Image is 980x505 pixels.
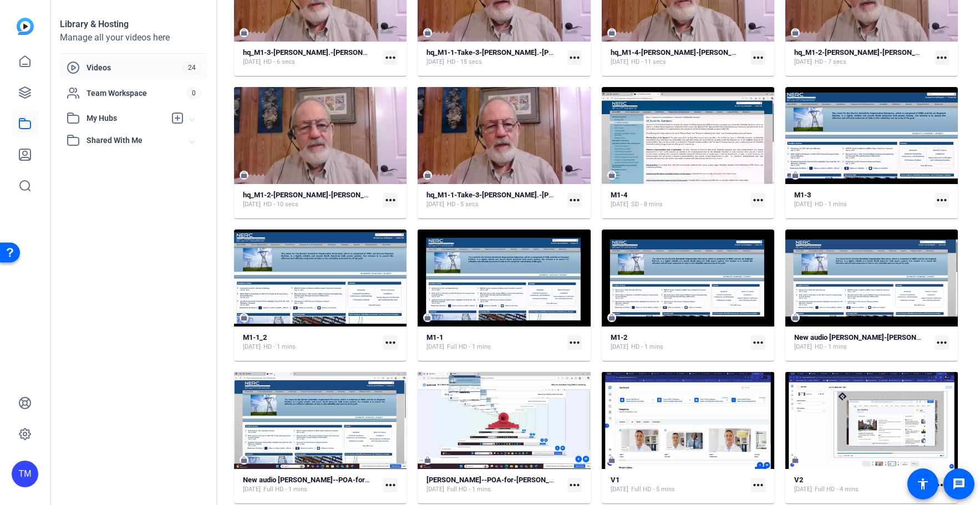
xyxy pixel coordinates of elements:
[243,333,379,351] a: M1-1_2[DATE]HD - 1 mins
[794,191,930,209] a: M1-3[DATE]HD - 1 mins
[426,191,714,199] strong: hq_M1-1-Take-3-[PERSON_NAME].-[PERSON_NAME]-2025-08-27-11-17-25-344-0 OUTRO
[426,200,444,209] span: [DATE]
[60,129,207,151] mat-expansion-panel-header: Shared With Me
[87,135,190,146] span: Shared With Me
[383,193,398,207] mat-icon: more_horiz
[935,335,949,350] mat-icon: more_horiz
[567,50,582,65] mat-icon: more_horiz
[794,191,811,199] strong: M1-3
[447,58,482,67] span: HD - 15 secs
[611,200,628,209] span: [DATE]
[952,477,966,491] mat-icon: message
[243,343,261,351] span: [DATE]
[916,477,930,491] mat-icon: accessibility
[243,476,734,484] strong: New audio [PERSON_NAME]--POA-for-[PERSON_NAME]--UAPTC-SOW-1-25-ENRG-10011-M1-1--NERC-Glossary-of-...
[751,478,765,492] mat-icon: more_horiz
[243,191,379,209] a: hq_M1-2-[PERSON_NAME]-[PERSON_NAME]-2025-08-27-11-23-31-593-0 Intro[DATE]HD - 10 secs
[611,191,627,199] strong: M1-4
[263,58,295,67] span: HD - 6 secs
[815,343,847,351] span: HD - 1 mins
[794,485,812,494] span: [DATE]
[426,343,444,351] span: [DATE]
[794,58,812,67] span: [DATE]
[243,48,500,57] strong: hq_M1-3-[PERSON_NAME].-[PERSON_NAME]-2025-08-27-11-27-51-090-0 Outro
[187,87,201,99] span: 0
[60,31,207,44] div: Manage all your videos here
[383,50,398,65] mat-icon: more_horiz
[87,62,183,73] span: Videos
[611,333,747,351] a: M1-2[DATE]HD - 1 mins
[243,200,261,209] span: [DATE]
[426,333,562,351] a: M1-1[DATE]Full HD - 1 mins
[426,191,562,209] a: hq_M1-1-Take-3-[PERSON_NAME].-[PERSON_NAME]-2025-08-27-11-17-25-344-0 OUTRO[DATE]HD - 5 secs
[60,18,207,31] div: Library & Hosting
[263,343,296,351] span: HD - 1 mins
[447,200,479,209] span: HD - 5 secs
[567,193,582,207] mat-icon: more_horiz
[794,343,812,351] span: [DATE]
[243,485,261,494] span: [DATE]
[631,58,666,67] span: HD - 11 secs
[17,18,34,35] img: blue-gradient.svg
[447,343,491,351] span: Full HD - 1 mins
[611,343,628,351] span: [DATE]
[87,113,165,124] span: My Hubs
[794,200,812,209] span: [DATE]
[243,333,267,341] strong: M1-1_2
[611,58,628,67] span: [DATE]
[243,48,379,67] a: hq_M1-3-[PERSON_NAME].-[PERSON_NAME]-2025-08-27-11-27-51-090-0 Outro[DATE]HD - 6 secs
[426,476,868,484] strong: [PERSON_NAME]--POA-for-[PERSON_NAME]--UAPTC-SOW-1-25-ENRG-10011-M1-1--NERC-Glossary-of-Terms--175...
[631,343,663,351] span: HD - 1 mins
[935,478,949,492] mat-icon: more_horiz
[426,485,444,494] span: [DATE]
[631,485,675,494] span: Full HD - 5 mins
[447,485,491,494] span: Full HD - 1 mins
[611,48,862,57] strong: hq_M1-4-[PERSON_NAME]-[PERSON_NAME]-2025-08-27-11-35-33-090-0 Intro
[611,48,747,67] a: hq_M1-4-[PERSON_NAME]-[PERSON_NAME]-2025-08-27-11-35-33-090-0 Intro[DATE]HD - 11 secs
[12,461,38,487] div: TM
[935,50,949,65] mat-icon: more_horiz
[60,107,207,129] mat-expansion-panel-header: My Hubs
[567,335,582,350] mat-icon: more_horiz
[567,478,582,492] mat-icon: more_horiz
[426,48,705,57] strong: hq_M1-1-Take-3-[PERSON_NAME].-[PERSON_NAME]-2025-08-27-11-17-25-344-0 Intro
[611,476,620,484] strong: V1
[611,333,627,341] strong: M1-2
[794,476,803,484] strong: V2
[751,50,765,65] mat-icon: more_horiz
[751,193,765,207] mat-icon: more_horiz
[263,485,307,494] span: Full HD - 1 mins
[611,485,628,494] span: [DATE]
[611,191,747,209] a: M1-4[DATE]SD - 8 mins
[243,191,495,199] strong: hq_M1-2-[PERSON_NAME]-[PERSON_NAME]-2025-08-27-11-23-31-593-0 Intro
[815,200,847,209] span: HD - 1 mins
[751,335,765,350] mat-icon: more_horiz
[935,193,949,207] mat-icon: more_horiz
[243,476,379,494] a: New audio [PERSON_NAME]--POA-for-[PERSON_NAME]--UAPTC-SOW-1-25-ENRG-10011-M1-1--NERC-Glossary-of-...
[794,48,930,67] a: hq_M1-2-[PERSON_NAME]-[PERSON_NAME]-2025-08-27-11-23-31-593-0 Outro[DATE]HD - 7 secs
[263,200,298,209] span: HD - 10 secs
[611,476,747,494] a: V1[DATE]Full HD - 5 mins
[426,333,443,341] strong: M1-1
[426,476,562,494] a: [PERSON_NAME]--POA-for-[PERSON_NAME]--UAPTC-SOW-1-25-ENRG-10011-M1-1--NERC-Glossary-of-Terms--175...
[87,88,187,99] span: Team Workspace
[794,476,930,494] a: V2[DATE]Full HD - 4 mins
[794,333,930,351] a: New audio [PERSON_NAME]-[PERSON_NAME]-UAPTC-SOW-1-25-ENRG-10011-M1-2--Defined-Terms--175442525387...
[815,485,859,494] span: Full HD - 4 mins
[426,48,562,67] a: hq_M1-1-Take-3-[PERSON_NAME].-[PERSON_NAME]-2025-08-27-11-17-25-344-0 Intro[DATE]HD - 15 secs
[383,335,398,350] mat-icon: more_horiz
[183,62,201,74] span: 24
[426,58,444,67] span: [DATE]
[383,478,398,492] mat-icon: more_horiz
[631,200,663,209] span: SD - 8 mins
[815,58,846,67] span: HD - 7 secs
[243,58,261,67] span: [DATE]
